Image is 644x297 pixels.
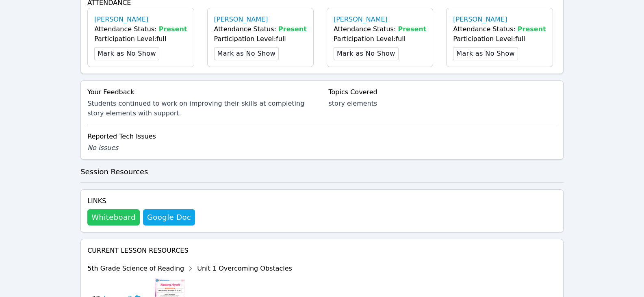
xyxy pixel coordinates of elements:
[94,24,187,34] div: Attendance Status:
[334,47,399,60] button: Mark as No Show
[278,25,307,33] span: Present
[94,47,159,60] button: Mark as No Show
[143,209,195,225] a: Google Doc
[94,34,187,44] div: Participation Level: full
[159,25,187,33] span: Present
[87,99,315,118] div: Students continued to work on improving their skills at completing story elements with support.
[334,15,388,24] a: [PERSON_NAME]
[80,166,564,178] h3: Session Resources
[87,196,195,206] h4: Links
[214,15,268,24] a: [PERSON_NAME]
[87,246,557,256] h4: Current Lesson Resources
[329,99,557,108] div: story elements
[453,24,546,34] div: Attendance Status:
[518,25,546,33] span: Present
[87,262,292,275] div: 5th Grade Science of Reading Unit 1 Overcoming Obstacles
[214,34,307,44] div: Participation Level: full
[398,25,426,33] span: Present
[214,24,307,34] div: Attendance Status:
[87,209,140,225] button: Whiteboard
[87,132,557,141] div: Reported Tech Issues
[453,34,546,44] div: Participation Level: full
[334,24,426,34] div: Attendance Status:
[87,144,118,152] span: No issues
[453,15,507,24] a: [PERSON_NAME]
[94,15,148,24] a: [PERSON_NAME]
[87,87,315,97] div: Your Feedback
[334,34,426,44] div: Participation Level: full
[453,47,518,60] button: Mark as No Show
[214,47,279,60] button: Mark as No Show
[329,87,557,97] div: Topics Covered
